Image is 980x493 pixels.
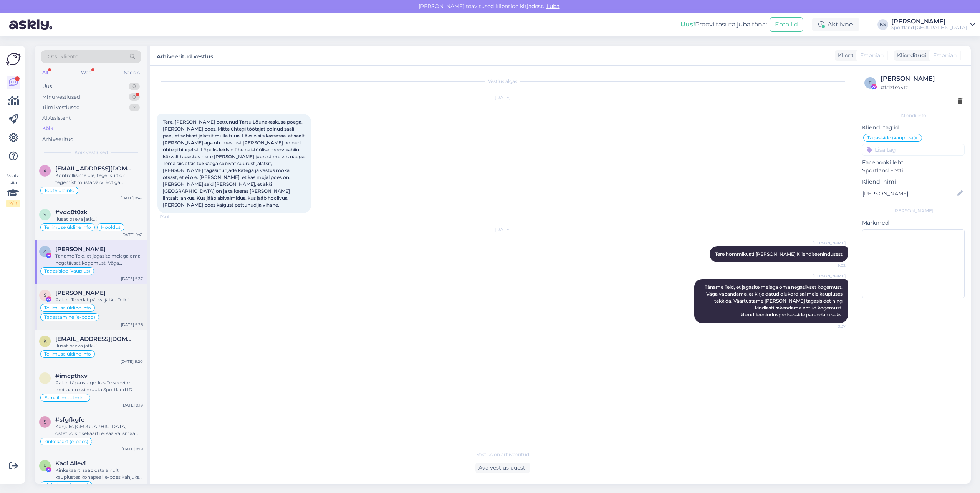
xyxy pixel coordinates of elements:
span: Tere hommikust! [PERSON_NAME] Klienditeenindusest [715,251,843,257]
span: Kõik vestlused [74,149,108,156]
span: f [869,80,872,86]
span: 9:02 [817,263,846,268]
div: Tiimi vestlused [42,104,80,111]
div: Uus [42,83,52,90]
span: v [43,212,46,217]
span: s [44,419,46,425]
div: [PERSON_NAME] [891,18,967,25]
input: Lisa tag [862,144,965,156]
span: Tere, [PERSON_NAME] pettunud Tartu Lõunakeskuse poega. [PERSON_NAME] poes. Mitte ühtegi töötajat ... [163,119,307,208]
div: 0 [129,93,140,101]
span: [PERSON_NAME] [813,240,846,246]
span: 9:37 [817,323,846,329]
div: Klienditugi [894,51,927,60]
div: Ilusat päeva jätku! [55,216,143,223]
div: 2 / 3 [6,200,20,207]
div: [DATE] 9:19 [122,446,143,452]
div: Socials [122,68,141,78]
a: [PERSON_NAME]Sportland [GEOGRAPHIC_DATA] [891,18,975,31]
span: anettetoodo@hotmail.com [55,165,135,172]
span: Kadi Allevi [55,460,86,467]
span: E-maili muutmine [44,395,86,400]
span: A [43,248,47,254]
div: [DATE] [157,226,848,233]
span: K [43,463,47,468]
span: Vestlus on arhiveeritud [477,451,529,458]
b: Uus! [680,21,695,28]
span: [PERSON_NAME] [813,273,846,279]
p: Kliendi tag'id [862,124,965,132]
div: AI Assistent [42,114,71,122]
span: kinkekaart (e-poes) [44,439,88,444]
span: Luba [544,3,562,10]
div: Aktiivne [812,18,859,31]
span: Tellimuse üldine info [44,352,91,356]
div: Vaata siia [6,172,20,207]
div: Palun. Toredat päeva jätku Teile! [55,296,143,303]
span: kannu55@hotmail.com [55,336,135,342]
span: k [43,338,47,344]
p: Kliendi nimi [862,178,965,186]
span: #imcpthxv [55,372,88,379]
div: [DATE] 9:19 [122,402,143,408]
span: Tellimuse üldine info [44,225,91,230]
span: kinkekaart (e-poes) [44,483,88,488]
span: Hooldus [101,225,121,230]
div: Kliendi info [862,112,965,119]
div: [DATE] 9:47 [121,195,143,201]
span: Tagasiside (kauplus) [867,136,913,140]
div: [DATE] 9:20 [121,359,143,364]
span: Estonian [933,51,957,60]
p: Sportland Eesti [862,167,965,175]
span: i [44,375,46,381]
div: [DATE] 9:37 [121,276,143,281]
div: Sportland [GEOGRAPHIC_DATA] [891,25,967,31]
span: Estonian [860,51,884,60]
div: Kinkekaarti saab osta ainult kauplustes kohapeal, e-poes kahjuks mitte. Väga vabandame! [55,467,143,481]
span: Otsi kliente [48,53,78,61]
span: Aire Kuusik [55,246,106,253]
div: All [41,68,50,78]
span: Svetlana Belskihh [55,290,106,296]
div: Ilusat päeva jätku! [55,342,143,349]
div: Vestlus algas [157,78,848,85]
div: Ava vestlus uuesti [475,463,530,473]
span: a [43,168,47,174]
input: Lisa nimi [862,189,956,198]
button: Emailid [770,17,803,32]
div: Palun täpsustage, kas Te soovite meiliaadressi muuta Sportland ID kontol või tehtud tellimusel? [55,379,143,393]
p: Märkmed [862,219,965,227]
span: Tellimuse üldine info [44,306,91,310]
span: #vdq0t0zk [55,209,88,216]
div: Kahjuks [GEOGRAPHIC_DATA] ostetud kinkekaarti ei saa välismaal kasutada. Väga vabandame! [55,423,143,437]
div: [DATE] [157,94,848,101]
span: 17:33 [160,213,189,219]
span: Tagastamine (e-pood) [44,315,95,319]
span: Toote üldinfo [44,188,74,193]
div: [DATE] 9:41 [121,232,143,238]
div: # fdzfm51z [881,83,962,92]
div: Klient [835,51,854,60]
p: Facebooki leht [862,159,965,167]
img: Askly Logo [6,52,21,66]
div: 0 [129,83,140,90]
div: Arhiveeritud [42,136,74,143]
div: Minu vestlused [42,93,80,101]
span: Täname Teid, et jagasite meiega oma negatiivset kogemust. Väga vabandame, et kirjeldatud olukord ... [705,284,844,318]
div: [PERSON_NAME] [862,207,965,214]
div: Kõik [42,125,53,132]
span: Tagasiside (kauplus) [44,269,90,273]
div: Kontrollisime üle, tegelikult on tegemist musta värvi kotiga. Vabandame eksitava info pärast e-po... [55,172,143,186]
div: [PERSON_NAME] [881,74,962,83]
div: Web [79,68,93,78]
div: 7 [129,104,140,111]
div: Proovi tasuta juba täna: [680,20,767,29]
div: Täname Teid, et jagasite meiega oma negatiivset kogemust. Väga vabandame, et kirjeldatud olukord ... [55,253,143,266]
span: #sfgfkgfe [55,416,84,423]
div: [DATE] 9:26 [121,322,143,328]
span: S [44,292,46,298]
label: Arhiveeritud vestlus [157,50,213,61]
div: KS [877,19,888,30]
